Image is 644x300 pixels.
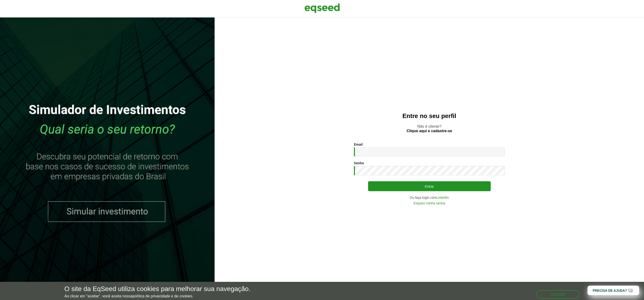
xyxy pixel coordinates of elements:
[224,124,635,133] p: Não é cliente?
[133,294,192,298] a: política de privacidade e de cookies
[436,196,449,199] a: LinkedIn
[536,290,580,299] button: Aceitar
[224,113,635,119] h2: Entre no seu perfil
[354,196,505,199] div: Ou faça login com
[64,294,250,298] p: Ao clicar em "aceitar", você aceita nossa .
[407,129,452,133] a: Clique aqui e cadastre-se
[354,143,363,146] label: Email
[368,181,491,191] button: Entrar
[414,202,445,205] a: Esqueci minha senha
[64,285,250,293] h5: O site da EqSeed utiliza cookies para melhorar sua navegação.
[354,161,364,165] label: Senha
[304,2,340,14] img: EqSeed Logo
